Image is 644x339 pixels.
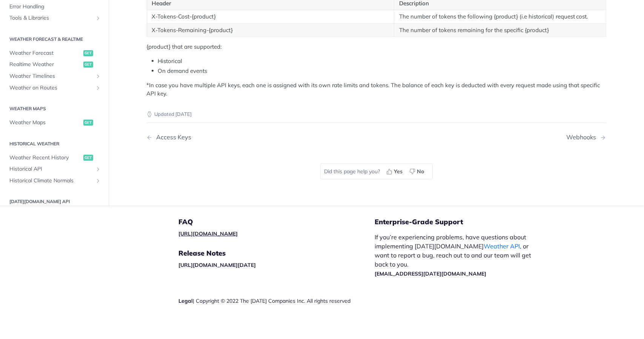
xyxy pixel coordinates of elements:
h2: Weather Forecast & realtime [6,36,103,43]
div: Access Keys [153,134,192,141]
button: Show subpages for Historical API [95,166,101,172]
a: [URL][DOMAIN_NAME][DATE] [179,262,256,268]
span: Weather Forecast [9,49,81,57]
p: *In case you have multiple API keys, each one is assigned with its own rate limits and tokens. Th... [147,81,606,98]
td: The number of tokens the following {product} (i.e historical) request cost. [394,10,606,24]
li: On demand events [158,67,606,76]
h5: Release Notes [179,249,375,258]
td: X-Tokens-Cost-{product} [147,10,394,24]
button: Yes [384,166,407,177]
a: Weather on RoutesShow subpages for Weather on Routes [6,82,103,94]
a: Previous Page: Access Keys [147,134,344,141]
a: Weather Recent Historyget [6,152,103,163]
li: Historical [158,57,606,66]
span: Weather Timelines [9,72,93,80]
a: Tools & LibrariesShow subpages for Tools & Libraries [6,13,103,24]
button: Show subpages for Historical Climate Normals [95,178,101,184]
a: Legal [179,297,193,304]
p: Updated [DATE] [147,111,606,118]
a: Weather Mapsget [6,117,103,128]
span: Error Handling [9,3,101,11]
span: get [83,62,93,68]
p: If you’re experiencing problems, have questions about implementing [DATE][DOMAIN_NAME] , or want ... [375,233,539,278]
span: Tools & Libraries [9,15,93,22]
h5: FAQ [179,217,375,227]
a: Weather Forecastget [6,48,103,59]
span: Weather on Routes [9,84,93,92]
h2: Weather Maps [6,105,103,112]
a: Weather TimelinesShow subpages for Weather Timelines [6,71,103,82]
span: Realtime Weather [9,61,81,69]
a: Weather API [484,242,520,250]
span: get [83,155,93,161]
td: X-Tokens-Remaining-{product} [147,23,394,37]
h2: [DATE][DOMAIN_NAME] API [6,199,103,205]
td: The number of tokens remaining for the specific {product} [394,23,606,37]
span: get [83,50,93,56]
a: Error Handling [6,1,103,12]
a: Realtime Weatherget [6,59,103,71]
button: Show subpages for Tools & Libraries [95,15,101,22]
div: Webhooks [567,134,600,141]
div: Did this page help you? [320,163,433,179]
button: No [407,166,429,177]
a: [URL][DOMAIN_NAME] [179,230,238,237]
h5: Enterprise-Grade Support [375,217,552,227]
span: No [417,168,424,176]
a: Next Page: Webhooks [567,134,606,141]
span: Historical Climate Normals [9,177,93,185]
span: Weather Maps [9,119,81,126]
nav: Pagination Controls [147,126,606,148]
button: Show subpages for Weather Timelines [95,73,101,79]
p: {product} that are supported: [147,43,606,51]
span: Historical API [9,165,93,173]
button: Show subpages for Weather on Routes [95,85,101,91]
div: | Copyright © 2022 The [DATE] Companies Inc. All rights reserved [179,297,375,305]
a: Historical Climate NormalsShow subpages for Historical Climate Normals [6,175,103,186]
span: Weather Recent History [9,154,81,162]
span: get [83,120,93,126]
h2: Historical Weather [6,140,103,147]
a: Historical APIShow subpages for Historical API [6,163,103,175]
span: Yes [394,168,403,176]
a: [EMAIL_ADDRESS][DATE][DOMAIN_NAME] [375,270,487,277]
